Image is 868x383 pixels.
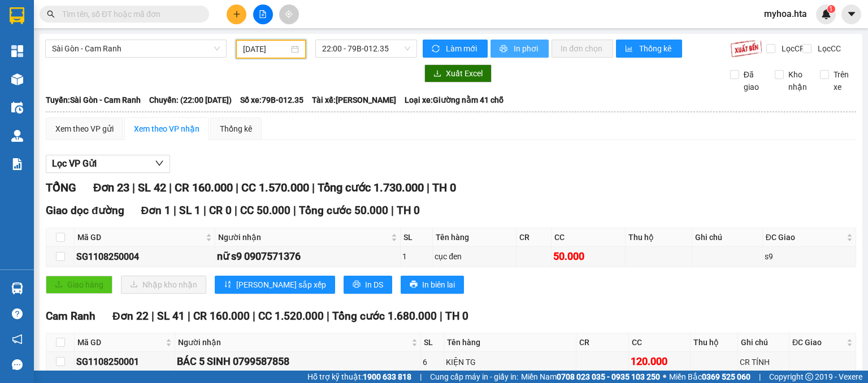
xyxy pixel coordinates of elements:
[363,372,411,381] strong: 1900 633 818
[293,204,296,217] span: |
[52,156,97,171] span: Lọc VP Gửi
[397,204,420,217] span: TH 0
[318,181,424,194] span: Tổng cước 1.730.000
[149,94,232,106] span: Chuyến: (22:00 [DATE])
[435,250,514,263] div: cục đen
[432,181,456,194] span: TH 0
[253,5,273,24] button: file-add
[224,280,232,289] span: sort-ascending
[141,204,171,217] span: Đơn 1
[121,276,206,294] button: downloadNhập kho nhận
[307,371,411,383] span: Hỗ trợ kỹ thuật:
[11,73,23,85] img: warehouse-icon
[235,204,237,217] span: |
[702,372,750,381] strong: 0369 525 060
[285,10,293,18] span: aim
[576,333,630,352] th: CR
[365,278,383,291] span: In DS
[500,45,509,54] span: printer
[151,310,154,323] span: |
[847,9,857,19] span: caret-down
[46,181,76,194] span: TỔNG
[253,310,255,323] span: |
[405,94,504,106] span: Loại xe: Giường nằm 41 chỗ
[410,280,418,289] span: printer
[209,204,232,217] span: CR 0
[46,276,112,294] button: uploadGiao hàng
[138,181,166,194] span: SL 42
[173,204,176,217] span: |
[692,228,763,247] th: Ghi chú
[215,276,335,294] button: sort-ascending[PERSON_NAME] sắp xếp
[557,372,660,381] strong: 0708 023 035 - 0935 103 250
[739,68,767,93] span: Đã giao
[299,204,388,217] span: Tổng cước 50.000
[402,250,431,263] div: 1
[46,155,170,173] button: Lọc VP Gửi
[432,45,441,54] span: sync
[420,371,422,383] span: |
[553,249,623,264] div: 50.000
[259,10,267,18] span: file-add
[629,333,691,352] th: CC
[75,247,215,267] td: SG1108250004
[765,250,854,263] div: s9
[55,123,114,135] div: Xem theo VP gửi
[792,336,844,349] span: ĐC Giao
[433,228,517,247] th: Tên hàng
[169,181,172,194] span: |
[157,310,185,323] span: SL 41
[11,130,23,142] img: warehouse-icon
[517,228,551,247] th: CR
[12,308,23,319] span: question-circle
[77,231,203,243] span: Mã GD
[440,310,442,323] span: |
[46,204,124,217] span: Giao dọc đường
[401,228,433,247] th: SL
[112,310,149,323] span: Đơn 22
[552,40,613,58] button: In đơn chọn
[134,123,199,135] div: Xem theo VP nhận
[755,7,816,21] span: myhoa.hta
[332,310,437,323] span: Tổng cước 1.680.000
[193,310,250,323] span: CR 160.000
[177,354,419,369] div: BÁC 5 SINH 0799587858
[430,371,518,383] span: Cung cấp máy in - giấy in:
[243,43,288,55] input: 11/08/2025
[616,40,682,58] button: bar-chartThống kê
[446,42,479,55] span: Làm mới
[805,373,813,381] span: copyright
[76,355,173,369] div: SG1108250001
[132,181,135,194] span: |
[514,42,540,55] span: In phơi
[10,7,24,24] img: logo-vxr
[730,40,762,58] img: 9k=
[424,64,492,82] button: downloadXuất Excel
[491,40,549,58] button: printerIn phơi
[77,336,163,349] span: Mã GD
[217,249,398,264] div: nữ s9 0907571376
[327,310,329,323] span: |
[639,42,673,55] span: Thống kê
[821,9,831,19] img: icon-new-feature
[829,68,857,93] span: Trên xe
[421,333,444,352] th: SL
[344,276,392,294] button: printerIn DS
[738,333,789,352] th: Ghi chú
[353,280,361,289] span: printer
[446,67,483,80] span: Xuất Excel
[444,333,576,352] th: Tên hàng
[178,336,409,349] span: Người nhận
[446,356,574,368] div: KIỆN TG
[312,94,396,106] span: Tài xế: [PERSON_NAME]
[433,69,441,79] span: download
[829,5,833,13] span: 1
[258,310,324,323] span: CC 1.520.000
[521,371,660,383] span: Miền Nam
[813,42,843,55] span: Lọc CC
[233,10,241,18] span: plus
[12,334,23,345] span: notification
[766,231,844,243] span: ĐC Giao
[427,181,429,194] span: |
[11,45,23,57] img: dashboard-icon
